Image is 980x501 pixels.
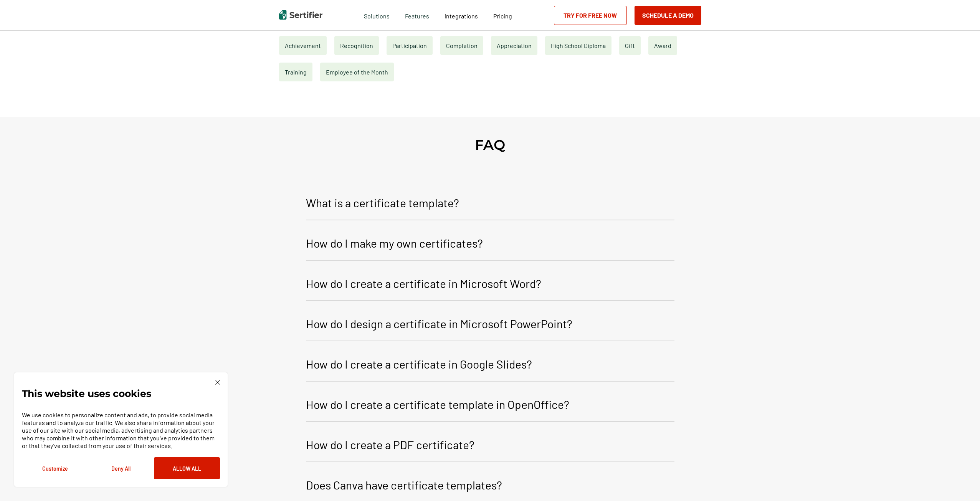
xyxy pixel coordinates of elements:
a: Award [648,36,677,55]
button: How do I create a PDF certificate? [306,430,674,462]
button: How do I create a certificate template in OpenOffice? [306,389,674,422]
button: How do I make my own certificates? [306,228,674,261]
a: Training [279,63,312,81]
p: How do I design a certificate in Microsoft PowerPoint? [306,314,572,333]
a: Achievement [279,36,327,55]
span: Pricing [493,12,512,20]
h2: FAQ [475,136,505,153]
button: What is a certificate template? [306,188,674,220]
span: Integrations [445,12,478,20]
a: High School Diploma [545,36,611,55]
p: How do I create a certificate in Microsoft Word? [306,274,541,293]
a: Employee of the Month [320,63,394,81]
img: Cookie Popup Close [215,380,220,385]
p: Does Canva have certificate templates? [306,476,502,494]
a: Integrations [445,10,478,20]
iframe: Chat Widget [942,464,980,501]
img: Sertifier | Digital Credentialing Platform [279,10,322,20]
a: Completion [440,36,483,55]
p: How do I create a certificate in Google Slides? [306,355,532,373]
a: Participation [387,36,433,55]
button: How do I create a certificate in Microsoft Word? [306,268,674,301]
p: We use cookies to personalize content and ads, to provide social media features and to analyze ou... [22,411,220,450]
p: How do I make my own certificates? [306,234,483,252]
p: This website uses cookies [22,390,151,397]
a: Pricing [493,10,512,20]
button: Schedule a Demo [635,6,701,25]
button: Deny All [88,457,154,479]
a: Appreciation [491,36,537,55]
a: Recognition [334,36,379,55]
span: Features [405,10,429,20]
a: Gift [619,36,641,55]
p: How do I create a certificate template in OpenOffice? [306,395,569,413]
button: How do I design a certificate in Microsoft PowerPoint? [306,309,674,341]
p: How do I create a PDF certificate? [306,435,474,454]
span: Solutions [364,10,390,20]
button: How do I create a certificate in Google Slides? [306,349,674,382]
p: What is a certificate template? [306,193,459,212]
a: Try for Free Now [554,6,627,25]
button: Customize [22,457,88,479]
button: Allow All [154,457,220,479]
